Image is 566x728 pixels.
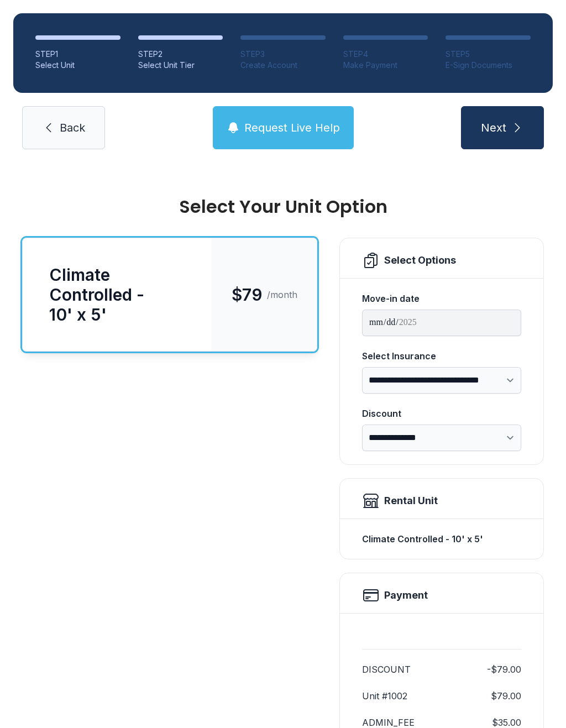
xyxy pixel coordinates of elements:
[362,407,521,420] div: Discount
[384,588,428,603] h2: Payment
[343,49,428,60] div: STEP 4
[362,292,521,305] div: Move-in date
[60,120,85,135] span: Back
[446,60,531,71] div: E-Sign Documents
[267,288,297,301] span: /month
[384,253,456,268] div: Select Options
[362,310,521,336] input: Move-in date
[362,689,407,703] dt: Unit #1002
[362,425,521,451] select: Discount
[491,689,521,703] dd: $79.00
[49,265,185,324] div: Climate Controlled - 10' x 5'
[240,60,326,71] div: Create Account
[362,367,521,394] select: Select Insurance
[232,285,263,305] span: $79
[35,49,120,60] div: STEP 1
[35,60,120,71] div: Select Unit
[240,49,326,60] div: STEP 3
[244,120,340,135] span: Request Live Help
[362,663,411,676] dt: DISCOUNT
[446,49,531,60] div: STEP 5
[362,528,521,550] div: Climate Controlled - 10' x 5'
[384,493,438,509] div: Rental Unit
[487,663,521,676] dd: -$79.00
[138,49,223,60] div: STEP 2
[138,60,223,71] div: Select Unit Tier
[481,120,506,135] span: Next
[22,198,544,216] div: Select Your Unit Option
[362,349,521,363] div: Select Insurance
[343,60,428,71] div: Make Payment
